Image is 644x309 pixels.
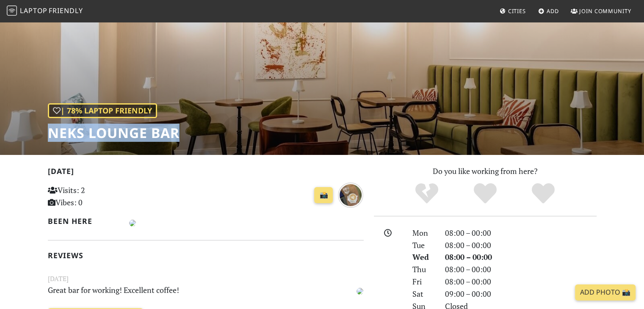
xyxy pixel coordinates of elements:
[48,251,364,260] h2: Reviews
[129,220,136,226] img: 6821-mark.jpg
[456,182,514,205] div: Yes
[440,251,602,263] div: 08:00 – 00:00
[314,187,333,203] a: 📸
[579,7,631,15] span: Join Community
[440,263,602,276] div: 08:00 – 00:00
[48,125,180,141] h1: Neks Lounge Bar
[398,182,456,205] div: No
[535,3,562,19] a: Add
[407,288,439,300] div: Sat
[7,4,83,19] a: LaptopFriendly LaptopFriendly
[7,6,17,16] img: LaptopFriendly
[407,276,439,288] div: Fri
[567,3,635,19] a: Join Community
[20,6,47,15] span: Laptop
[48,217,119,226] h2: Been here
[357,288,363,295] img: 6821-mark.jpg
[407,251,439,263] div: Wed
[374,165,597,177] p: Do you like working from here?
[440,288,602,300] div: 09:00 – 00:00
[43,284,315,296] p: Great bar for working! Excellent coffee!
[48,103,157,118] div: | 78% Laptop Friendly
[440,276,602,288] div: 08:00 – 00:00
[508,7,526,15] span: Cities
[48,184,146,209] p: Visits: 2 Vibes: 0
[43,273,369,284] small: [DATE]
[48,167,364,179] h2: [DATE]
[407,263,439,276] div: Thu
[547,7,559,15] span: Add
[129,217,136,227] span: Mark
[49,6,83,15] span: Friendly
[440,239,602,251] div: 08:00 – 00:00
[407,239,439,251] div: Tue
[338,182,363,208] img: about 1 month ago
[407,227,439,239] div: Mon
[338,189,363,199] a: about 1 month ago
[514,182,572,205] div: Definitely!
[575,284,636,301] a: Add Photo 📸
[496,3,529,19] a: Cities
[357,285,363,295] span: Mark
[440,227,602,239] div: 08:00 – 00:00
